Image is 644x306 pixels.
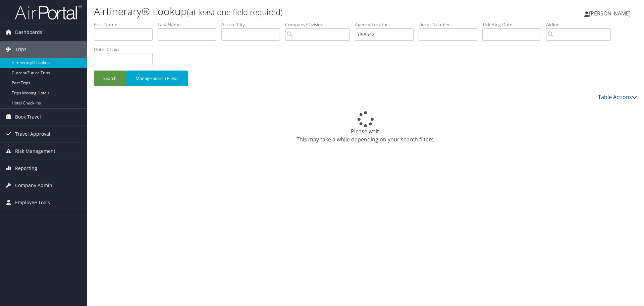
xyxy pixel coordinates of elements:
label: Agency Locator [355,21,419,28]
label: Airline [546,21,616,28]
span: Book Travel [15,108,41,125]
label: First Name [94,21,158,28]
span: Employee Tools [15,194,50,211]
label: Arrival City [221,21,285,28]
a: [PERSON_NAME] [584,3,637,24]
span: [PERSON_NAME] [589,10,631,17]
span: Trips [15,41,26,58]
button: Search [94,71,126,86]
button: Manage Search Fields [126,71,188,86]
h1: Airtinerary® Lookup [94,4,456,18]
label: Ticket Number [419,21,482,28]
label: Last Name [158,21,221,28]
span: Dashboards [15,24,42,41]
div: Please wait. This may take a while depending on your search filters. [94,111,637,143]
span: Risk Management [15,143,55,160]
label: Ticketing Date [482,21,546,28]
small: (at least one field required) [187,6,283,17]
span: Reporting [15,160,37,177]
img: airportal-logo.png [15,4,82,20]
span: Company Admin [15,177,52,194]
span: Travel Approval [15,126,50,142]
a: Table Actions [598,93,637,101]
label: Hotel Chain [94,46,158,53]
label: Company/Division [285,21,355,28]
